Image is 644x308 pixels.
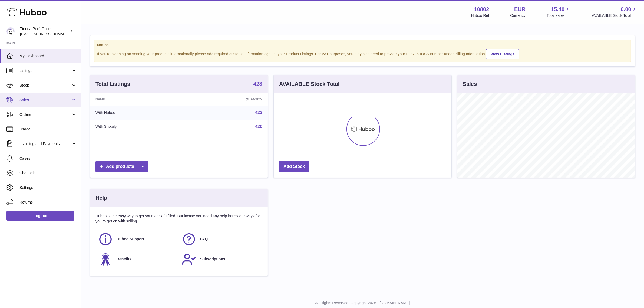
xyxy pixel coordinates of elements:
[97,48,628,59] div: If you're planning on sending your products internationally please add required customs informati...
[117,237,144,242] span: Huboo Support
[19,171,77,176] span: Channels
[547,13,571,18] span: Total sales
[186,93,268,106] th: Quantity
[255,124,262,129] a: 420
[514,6,526,13] strong: EUR
[19,83,71,88] span: Stock
[200,237,208,242] span: FAQ
[90,93,186,106] th: Name
[253,81,262,86] strong: 423
[95,161,148,172] a: Add products
[90,106,186,120] td: With Huboo
[200,257,225,262] span: Subscriptions
[279,161,309,172] a: Add Stock
[19,97,71,103] span: Sales
[474,6,489,13] strong: 10802
[117,257,131,262] span: Benefits
[255,110,262,115] a: 423
[97,42,628,48] strong: Notice
[6,27,15,35] img: internalAdmin-10802@internal.huboo.com
[471,13,489,18] div: Huboo Ref
[463,80,477,88] h3: Sales
[19,200,77,205] span: Returns
[510,13,526,18] div: Currency
[90,120,186,134] td: With Shopify
[95,214,262,224] p: Huboo is the easy way to get your stock fulfilled. But incase you need any help here's our ways f...
[19,127,77,132] span: Usage
[551,6,564,13] span: 15.40
[19,68,71,73] span: Listings
[592,13,638,18] span: AVAILABLE Stock Total
[85,300,640,306] p: All Rights Reserved. Copyright 2025 - [DOMAIN_NAME]
[6,211,74,221] a: Log out
[95,80,130,88] h3: Total Listings
[182,232,260,247] a: FAQ
[19,185,77,190] span: Settings
[279,80,339,88] h3: AVAILABLE Stock Total
[95,194,107,202] h3: Help
[98,232,176,247] a: Huboo Support
[592,6,638,18] a: 0.00 AVAILABLE Stock Total
[486,49,519,59] a: View Listings
[98,252,176,267] a: Benefits
[20,32,80,36] span: [EMAIL_ADDRESS][DOMAIN_NAME]
[547,6,571,18] a: 15.40 Total sales
[19,54,77,59] span: My Dashboard
[253,81,262,87] a: 423
[19,112,71,117] span: Orders
[19,156,77,161] span: Cases
[20,26,69,37] div: Tienda Perú Online
[182,252,260,267] a: Subscriptions
[19,141,71,146] span: Invoicing and Payments
[621,6,631,13] span: 0.00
